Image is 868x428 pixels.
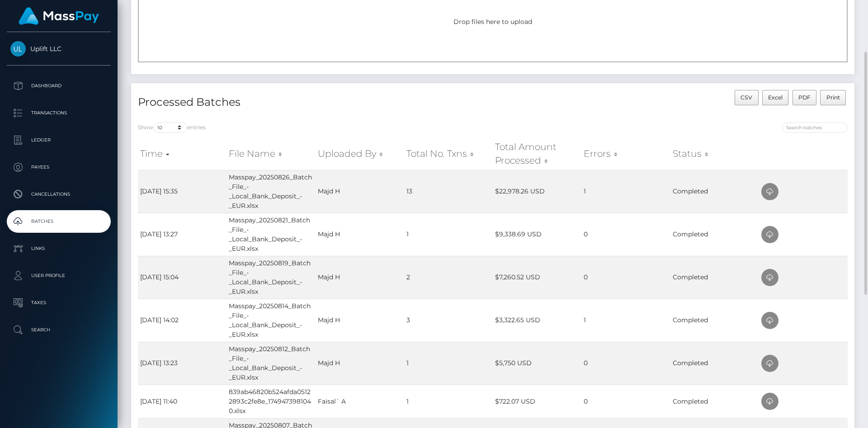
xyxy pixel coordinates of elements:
p: Transactions [10,106,107,120]
td: Completed [670,256,759,299]
td: 0 [581,256,670,299]
td: Majd H [316,342,404,385]
td: 1 [581,170,670,213]
a: Ledger [7,129,111,151]
th: Total No. Txns: activate to sort column ascending [404,138,493,170]
img: Uplift LLC [10,41,26,56]
a: Batches [7,210,111,233]
a: Links [7,237,111,260]
select: Showentries [153,122,187,133]
td: Completed [670,299,759,342]
th: Uploaded By: activate to sort column ascending [316,138,404,170]
span: CSV [741,94,752,101]
td: 13 [404,170,493,213]
td: 3 [404,299,493,342]
span: PDF [798,94,811,101]
button: PDF [793,90,817,105]
span: Drop files here to upload [453,18,532,26]
a: Transactions [7,102,111,124]
td: [DATE] 15:35 [138,170,226,213]
td: $7,260.52 USD [493,256,581,299]
p: Taxes [10,296,107,310]
td: Masspay_20250821_Batch_File_-_Local_Bank_Deposit_-_EUR.xlsx [226,213,315,256]
p: Dashboard [10,79,107,93]
td: [DATE] 13:23 [138,342,226,385]
td: Majd H [316,213,404,256]
td: Majd H [316,256,404,299]
p: Links [10,242,107,255]
button: Excel [762,90,789,105]
td: $22,978.26 USD [493,170,581,213]
label: Show entries [138,122,206,133]
th: Errors: activate to sort column ascending [581,138,670,170]
a: Search [7,319,111,341]
button: CSV [735,90,759,105]
td: 0 [581,385,670,418]
span: Uplift LLC [7,45,111,53]
td: $5,750 USD [493,342,581,385]
td: [DATE] 13:27 [138,213,226,256]
th: File Name: activate to sort column ascending [226,138,315,170]
a: Taxes [7,292,111,314]
a: User Profile [7,264,111,287]
td: [DATE] 11:40 [138,385,226,418]
td: Masspay_20250819_Batch_File_-_Local_Bank_Deposit_-_EUR.xlsx [226,256,315,299]
th: Status: activate to sort column ascending [670,138,759,170]
td: Completed [670,342,759,385]
td: Completed [670,213,759,256]
p: Search [10,323,107,337]
td: Completed [670,170,759,213]
p: User Profile [10,269,107,282]
p: Payees [10,160,107,174]
p: Ledger [10,133,107,147]
td: 839ab46820b524afda05122893c2fe8e_1749473981040.xlsx [226,385,315,418]
button: Print [820,90,846,105]
td: Masspay_20250814_Batch_File_-_Local_Bank_Deposit_-_EUR.xlsx [226,299,315,342]
td: Masspay_20250812_Batch_File_-_Local_Bank_Deposit_-_EUR.xlsx [226,342,315,385]
td: [DATE] 15:04 [138,256,226,299]
a: Dashboard [7,75,111,97]
span: Print [826,94,840,101]
td: 2 [404,256,493,299]
td: Masspay_20250826_Batch_File_-_Local_Bank_Deposit_-_EUR.xlsx [226,170,315,213]
a: Payees [7,156,111,179]
h4: Processed Batches [138,94,486,110]
span: Excel [768,94,783,101]
td: 1 [404,385,493,418]
th: Total Amount Processed: activate to sort column ascending [493,138,581,170]
td: [DATE] 14:02 [138,299,226,342]
img: MassPay Logo [19,7,99,25]
td: 1 [404,213,493,256]
td: 1 [404,342,493,385]
p: Batches [10,215,107,228]
td: 0 [581,342,670,385]
td: $3,322.65 USD [493,299,581,342]
a: Cancellations [7,183,111,206]
td: $722.07 USD [493,385,581,418]
td: Majd H [316,299,404,342]
td: Completed [670,385,759,418]
p: Cancellations [10,188,107,201]
td: $9,338.69 USD [493,213,581,256]
td: 0 [581,213,670,256]
input: Search batches [782,122,848,133]
th: Time: activate to sort column ascending [138,138,226,170]
td: Faisal` A [316,385,404,418]
td: 1 [581,299,670,342]
td: Majd H [316,170,404,213]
